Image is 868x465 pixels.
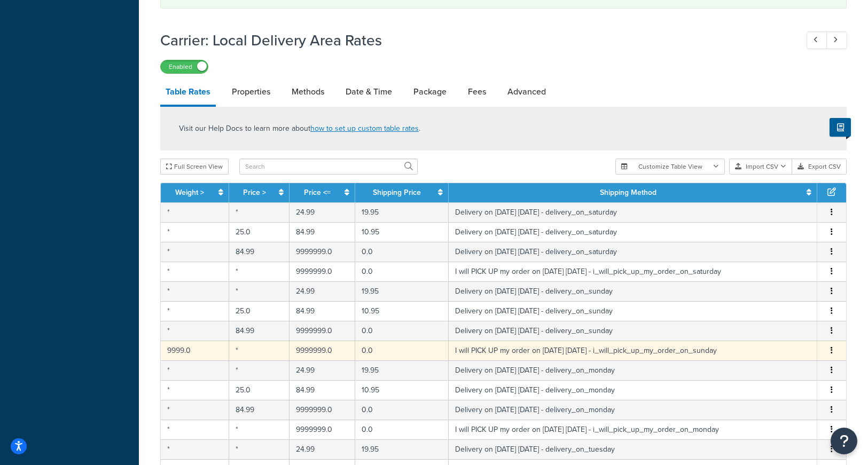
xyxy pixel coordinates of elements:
a: Date & Time [340,79,397,105]
td: 24.99 [290,202,355,222]
td: 9999999.0 [290,341,355,360]
h1: Carrier: Local Delivery Area Rates [160,30,787,51]
td: Delivery on [DATE] [DATE] - delivery_on_monday [449,380,817,400]
td: Delivery on [DATE] [DATE] - delivery_on_sunday [449,301,817,321]
td: 10.95 [355,380,449,400]
td: 10.95 [355,222,449,242]
a: how to set up custom table rates [310,123,419,134]
a: Package [408,79,452,105]
td: Delivery on [DATE] [DATE] - delivery_on_tuesday [449,439,817,459]
td: 19.95 [355,360,449,380]
p: Visit our Help Docs to learn more about . [179,123,420,135]
input: Search [239,159,418,175]
button: Export CSV [792,159,847,175]
button: Customize Table View [615,159,725,175]
td: 84.99 [290,222,355,242]
button: Import CSV [729,159,792,175]
td: 0.0 [355,400,449,420]
td: 0.0 [355,321,449,341]
td: 9999999.0 [290,400,355,420]
a: Price <= [304,187,331,198]
td: Delivery on [DATE] [DATE] - delivery_on_saturday [449,202,817,222]
td: 24.99 [290,281,355,301]
label: Enabled [161,60,208,73]
td: 9999999.0 [290,420,355,439]
td: 84.99 [229,321,290,341]
td: 9999999.0 [290,262,355,281]
td: I will PICK UP my order on [DATE] [DATE] - i_will_pick_up_my_order_on_saturday [449,262,817,281]
a: Weight > [175,187,204,198]
td: 25.0 [229,380,290,400]
td: Delivery on [DATE] [DATE] - delivery_on_sunday [449,281,817,301]
a: Price > [243,187,266,198]
button: Show Help Docs [830,118,851,137]
a: Advanced [502,79,551,105]
a: Shipping Price [373,187,421,198]
td: Delivery on [DATE] [DATE] - delivery_on_saturday [449,242,817,262]
td: 84.99 [229,242,290,262]
td: 9999999.0 [290,242,355,262]
td: 9999999.0 [290,321,355,341]
a: Properties [226,79,276,105]
td: 24.99 [290,360,355,380]
td: 0.0 [355,262,449,281]
a: Shipping Method [600,187,656,198]
td: 25.0 [229,301,290,321]
a: Fees [463,79,491,105]
td: 84.99 [290,301,355,321]
td: 19.95 [355,202,449,222]
a: Methods [286,79,330,105]
td: 24.99 [290,439,355,459]
td: 10.95 [355,301,449,321]
td: 84.99 [290,380,355,400]
td: Delivery on [DATE] [DATE] - delivery_on_monday [449,400,817,420]
td: Delivery on [DATE] [DATE] - delivery_on_sunday [449,321,817,341]
td: 0.0 [355,420,449,439]
td: Delivery on [DATE] [DATE] - delivery_on_monday [449,360,817,380]
button: Full Screen View [160,159,229,175]
td: 25.0 [229,222,290,242]
td: 0.0 [355,242,449,262]
button: Open Resource Center [831,428,857,454]
td: Delivery on [DATE] [DATE] - delivery_on_saturday [449,222,817,242]
td: 0.0 [355,341,449,360]
a: Previous Record [807,31,827,49]
td: 19.95 [355,439,449,459]
a: Next Record [826,31,847,49]
td: 84.99 [229,400,290,420]
td: I will PICK UP my order on [DATE] [DATE] - i_will_pick_up_my_order_on_sunday [449,341,817,360]
td: I will PICK UP my order on [DATE] [DATE] - i_will_pick_up_my_order_on_monday [449,420,817,439]
td: 19.95 [355,281,449,301]
td: 9999.0 [161,341,229,360]
a: Table Rates [160,79,216,107]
